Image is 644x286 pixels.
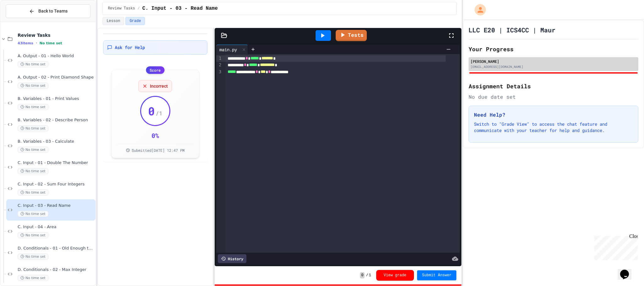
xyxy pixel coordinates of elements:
span: Submit Answer [422,273,452,278]
div: Chat with us now!Close [3,3,43,40]
span: B. Variables - 03 - Calculate [18,139,94,144]
span: No time set [18,104,48,110]
span: D. Conditionals - 02 - Max Integer [18,267,94,272]
span: No time set [18,83,48,89]
div: [PERSON_NAME] [471,58,636,64]
button: Lesson [102,17,124,25]
span: Review Tasks [108,6,135,11]
div: Score [146,66,164,74]
span: B. Variables - 02 - Describe Person [18,118,94,123]
span: No time set [18,254,48,260]
span: No time set [18,190,48,195]
span: A. Output - 02 - Print Diamond Shape [18,75,94,80]
div: 2 [216,62,223,69]
button: Back to Teams [6,4,91,18]
span: C. Input - 01 - Double The Number [18,160,94,166]
span: No time set [40,41,62,45]
span: 0 [148,105,155,117]
div: main.py [216,46,240,53]
h1: LLC E20 | ICS4CC | Maur [469,25,555,34]
span: No time set [18,147,48,153]
span: A. Output - 01 - Hello World [18,53,94,59]
span: No time set [18,232,48,238]
div: 0 % [151,131,159,140]
iframe: chat widget [618,261,638,280]
span: C. Input - 03 - Read Name [18,203,94,208]
button: Submit Answer [417,270,457,280]
span: 43 items [18,41,33,45]
div: [EMAIL_ADDRESS][DOMAIN_NAME] [471,64,636,69]
span: Review Tasks [18,32,94,38]
div: History [218,254,246,263]
span: / 1 [156,109,162,118]
span: No time set [18,168,48,174]
span: D. Conditionals - 01 - Old Enough to Drive? [18,246,94,251]
span: B. Variables - 01 - Print Values [18,96,94,102]
span: Submitted [DATE] 12:47 PM [132,148,184,153]
h2: Assignment Details [469,82,638,91]
span: No time set [18,125,48,131]
div: No due date set [469,93,638,101]
div: main.py [216,45,248,54]
span: C. Input - 04 - Area [18,224,94,230]
div: My Account [468,3,487,17]
span: No time set [18,275,48,281]
h2: Your Progress [469,45,638,53]
button: Grade [125,17,145,25]
span: Back to Teams [38,8,68,14]
p: Switch to "Grade View" to access the chat feature and communicate with your teacher for help and ... [474,121,633,134]
span: 1 [369,273,371,278]
span: Incorrect [150,83,168,89]
span: • [36,41,37,46]
span: / [138,6,140,11]
a: Tests [336,30,367,41]
span: / [366,273,368,278]
iframe: chat widget [592,234,638,260]
span: No time set [18,211,48,217]
span: 0 [360,272,365,278]
button: View grade [376,270,414,281]
h3: Need Help? [474,111,633,118]
div: 3 [216,69,223,75]
span: Ask for Help [115,44,145,51]
div: 1 [216,55,223,62]
span: C. Input - 02 - Sum Four Integers [18,182,94,187]
span: No time set [18,61,48,67]
span: C. Input - 03 - Read Name [142,5,218,12]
